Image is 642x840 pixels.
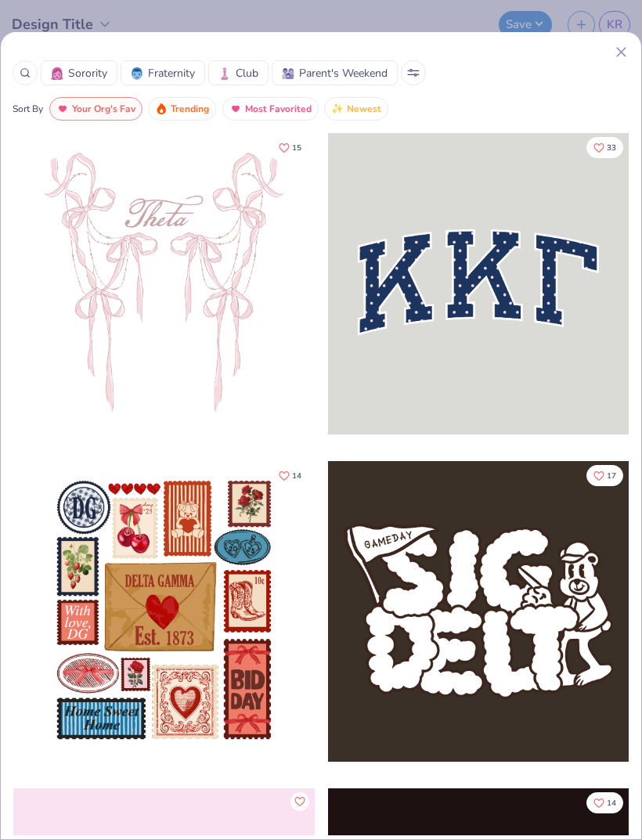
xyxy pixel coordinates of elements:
span: Newest [347,100,381,118]
img: newest.gif [331,103,344,115]
button: Like [272,465,308,486]
button: Like [586,465,623,486]
span: 17 [607,471,616,479]
span: Club [236,65,258,81]
img: trending.gif [155,103,168,115]
div: Sort By [13,102,43,116]
button: Sort Popup Button [401,60,426,85]
span: Most Favorited [245,100,312,118]
img: Club [218,67,231,80]
button: Like [586,137,623,158]
button: Like [272,137,308,158]
img: Fraternity [131,67,143,80]
button: ClubClub [208,60,269,85]
span: 33 [607,144,616,152]
button: Like [586,792,623,813]
span: Your Org's Fav [72,100,135,118]
button: Most Favorited [222,97,319,121]
span: Parent's Weekend [299,65,388,81]
button: Newest [324,97,388,121]
span: 14 [607,799,616,807]
img: Sorority [51,67,63,80]
img: most_fav.gif [56,103,69,115]
span: 15 [292,144,301,152]
button: Trending [148,97,216,121]
span: 14 [292,471,301,479]
img: most_fav.gif [229,103,242,115]
span: Sorority [68,65,107,81]
span: Fraternity [148,65,195,81]
button: Like [290,792,309,811]
button: Parent's WeekendParent's Weekend [272,60,398,85]
button: Your Org's Fav [49,97,142,121]
button: FraternityFraternity [121,60,205,85]
span: Trending [171,100,209,118]
button: SororitySorority [41,60,117,85]
img: Parent's Weekend [282,67,294,80]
